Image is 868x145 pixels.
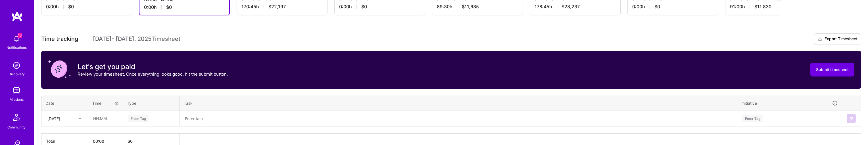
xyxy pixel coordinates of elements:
[89,111,122,126] input: HH:MM
[816,67,849,72] span: Submit timesheet
[741,100,838,106] div: Initiative
[11,85,22,96] img: teamwork
[268,4,286,10] span: $22,197
[437,4,518,10] div: 89:30 h
[68,4,74,10] span: $0
[562,4,580,10] span: $23,237
[535,4,616,10] div: 178:45 h
[11,33,22,45] img: bell
[7,124,26,130] div: Community
[632,4,713,10] div: 0:00 h
[18,33,22,38] span: 13
[128,139,133,144] span: $ 0
[123,96,180,110] th: Type
[46,4,127,10] div: 0:00 h
[742,114,763,123] div: Enter Tag
[654,4,660,10] span: $0
[41,35,78,43] span: Time tracking
[11,60,22,71] img: discovery
[128,114,149,123] div: Enter Tag
[78,117,81,120] i: icon Chevron
[93,35,180,43] span: [DATE] - [DATE] , 2025 Timesheet
[180,96,737,110] th: Task
[241,4,323,10] div: 170:45 h
[810,63,854,76] button: Submit timesheet
[11,11,23,22] img: logo
[48,58,71,80] img: coin
[339,4,420,10] div: 0:00 h
[10,110,23,124] img: Community
[41,96,88,110] th: Date
[9,71,25,77] div: Discovery
[78,71,228,77] p: Review your timesheet. Once everything looks good, hit the submit button.
[144,4,225,10] div: 0:00 h
[47,115,60,121] div: [DATE]
[462,4,479,10] span: $11,635
[78,63,228,71] h3: Let's get you paid
[818,36,822,42] i: icon Download
[7,45,27,51] div: Notifications
[754,4,771,10] span: $11,830
[10,96,24,102] div: Missions
[849,116,854,121] img: Submit
[361,4,367,10] span: $0
[730,4,811,10] div: 91:00 h
[166,4,172,10] span: $0
[814,33,861,45] button: Export Timesheet
[92,100,119,106] div: Time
